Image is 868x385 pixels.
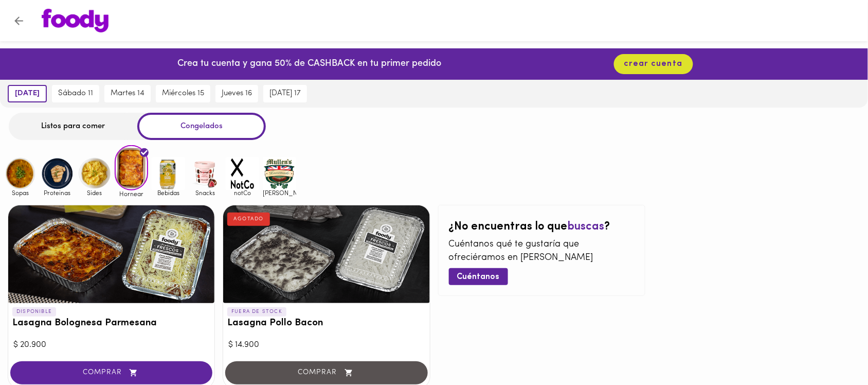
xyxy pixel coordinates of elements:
[78,157,111,190] img: Sides
[6,8,31,33] button: Volver
[227,318,425,329] h3: Lasagna Pollo Bacon
[111,89,144,98] span: martes 14
[4,189,37,196] span: Sopas
[137,113,266,140] div: Congelados
[115,145,148,190] img: Hornear
[263,157,296,190] img: mullens
[12,318,210,329] h3: Lasagna Bolognesa Parmesana
[226,189,259,196] span: notCo
[227,213,270,226] div: AGOTADO
[42,9,109,32] img: logo.png
[9,113,137,140] div: Listos para comer
[156,85,210,102] button: miércoles 15
[189,189,222,196] span: Snacks
[13,339,209,351] div: $ 20.900
[152,157,185,190] img: Bebidas
[41,157,74,190] img: Proteinas
[263,85,307,102] button: [DATE] 17
[104,85,151,102] button: martes 14
[263,189,296,196] span: [PERSON_NAME]
[457,272,500,282] span: Cuéntanos
[8,205,214,303] div: Lasagna Bolognesa Parmesana
[152,189,185,196] span: Bebidas
[41,189,74,196] span: Proteinas
[162,89,204,98] span: miércoles 15
[115,190,148,197] span: Hornear
[223,205,429,303] div: Lasagna Pollo Bacon
[624,59,683,69] span: crear cuenta
[614,54,693,74] button: crear cuenta
[177,58,441,71] p: Crea tu cuenta y gana 50% de CASHBACK en tu primer pedido
[808,325,858,375] iframe: Messagebird Livechat Widget
[568,221,605,233] span: buscas
[78,189,111,196] span: Sides
[215,85,258,102] button: jueves 16
[4,157,37,190] img: Sopas
[449,238,635,265] p: Cuéntanos qué te gustaría que ofreciéramos en [PERSON_NAME]
[23,369,200,377] span: COMPRAR
[189,157,222,190] img: Snacks
[15,89,40,98] span: [DATE]
[8,85,47,102] button: [DATE]
[449,268,508,285] button: Cuéntanos
[222,89,252,98] span: jueves 16
[58,89,93,98] span: sábado 11
[12,307,56,317] p: DISPONIBLE
[449,221,635,233] h2: ¿No encuentras lo que ?
[269,89,301,98] span: [DATE] 17
[10,361,212,384] button: COMPRAR
[228,339,424,351] div: $ 14.900
[227,307,286,317] p: FUERA DE STOCK
[226,157,259,190] img: notCo
[52,85,99,102] button: sábado 11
